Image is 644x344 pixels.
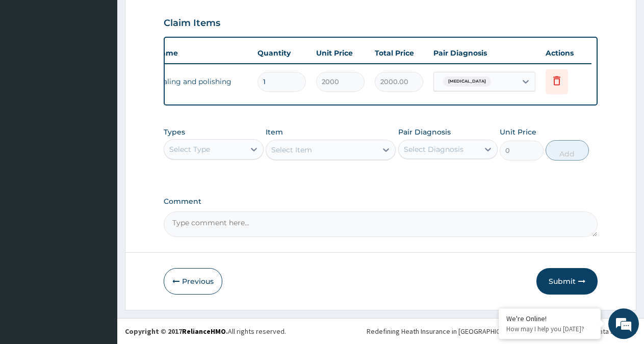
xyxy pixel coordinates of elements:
span: We're online! [59,105,141,208]
div: Select Diagnosis [404,144,463,154]
div: Minimize live chat window [167,5,192,30]
label: Types [164,128,185,137]
th: Actions [540,43,591,63]
th: Total Price [370,43,428,63]
th: Name [150,43,252,63]
label: Comment [164,197,598,206]
th: Unit Price [311,43,370,63]
div: Chat with us now [53,57,171,70]
button: Submit [536,268,598,295]
h3: Claim Items [164,18,220,29]
p: How may I help you today? [506,325,593,333]
label: Pair Diagnosis [398,127,451,137]
label: Item [266,127,283,137]
div: Select Type [169,144,210,154]
div: We're Online! [506,314,593,323]
th: Quantity [252,43,311,63]
button: Add [546,140,589,161]
strong: Copyright © 2017 . [125,327,228,336]
th: Pair Diagnosis [428,43,540,63]
div: Redefining Heath Insurance in [GEOGRAPHIC_DATA] using Telemedicine and Data Science! [367,326,636,336]
a: RelianceHMO [182,327,226,336]
span: [MEDICAL_DATA] [443,76,491,87]
footer: All rights reserved. [117,318,644,344]
td: scaling and polishing [150,71,252,92]
button: Previous [164,268,222,295]
label: Unit Price [500,127,536,137]
img: d_794563401_company_1708531726252_794563401 [19,51,41,76]
textarea: Type your message and hit 'Enter' [5,233,194,269]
